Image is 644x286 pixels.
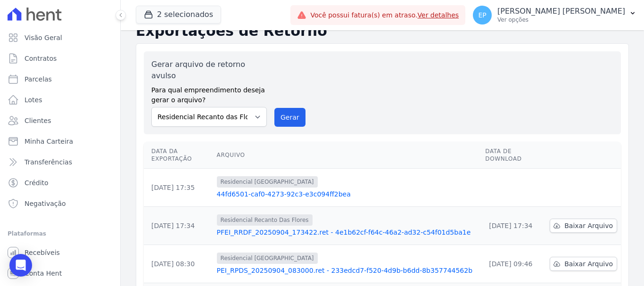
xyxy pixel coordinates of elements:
[4,264,116,283] a: Conta Hent
[4,243,116,262] a: Recebíveis
[151,82,267,105] label: Para qual empreendimento deseja gerar o arquivo?
[4,70,116,89] a: Parcelas
[550,219,617,233] a: Baixar Arquivo
[4,90,116,109] a: Lotes
[213,142,482,169] th: Arquivo
[217,266,478,275] a: PEI_RPDS_20250904_083000.ret - 233edcd7-f520-4d9b-b6dd-8b357744562b
[25,157,72,167] span: Transferências
[25,248,60,257] span: Recebíveis
[144,207,213,245] td: [DATE] 17:34
[310,10,459,20] span: Você possui fatura(s) em atraso.
[4,28,116,47] a: Visão Geral
[478,12,486,18] span: EP
[144,169,213,207] td: [DATE] 17:35
[144,245,213,283] td: [DATE] 08:30
[4,153,116,172] a: Transferências
[9,254,32,277] div: Open Intercom Messenger
[550,257,617,271] a: Baixar Arquivo
[25,54,57,63] span: Contratos
[25,199,66,208] span: Negativação
[217,176,318,188] span: Residencial [GEOGRAPHIC_DATA]
[217,214,313,226] span: Residencial Recanto Das Flores
[217,228,478,237] a: PFEI_RRDF_20250904_173422.ret - 4e1b62cf-f64c-46a2-ad32-c54f01d5ba1e
[217,189,478,199] a: 44fd6501-caf0-4273-92c3-e3c094ff2bea
[136,6,221,24] button: 2 selecionados
[564,221,613,230] span: Baixar Arquivo
[4,49,116,68] a: Contratos
[497,16,625,24] p: Ver opções
[564,259,613,269] span: Baixar Arquivo
[4,173,116,192] a: Crédito
[418,11,459,19] a: Ver detalhes
[481,207,546,245] td: [DATE] 17:34
[151,59,267,82] label: Gerar arquivo de retorno avulso
[481,142,546,169] th: Data de Download
[497,7,625,16] p: [PERSON_NAME] [PERSON_NAME]
[25,33,62,42] span: Visão Geral
[465,2,644,28] button: EP [PERSON_NAME] [PERSON_NAME] Ver opções
[25,269,62,278] span: Conta Hent
[481,245,546,283] td: [DATE] 09:46
[217,253,318,264] span: Residencial [GEOGRAPHIC_DATA]
[25,74,52,84] span: Parcelas
[136,23,629,40] h2: Exportações de Retorno
[25,95,42,105] span: Lotes
[274,108,305,127] button: Gerar
[25,137,73,146] span: Minha Carteira
[4,194,116,213] a: Negativação
[8,228,113,239] div: Plataformas
[25,116,51,125] span: Clientes
[25,178,49,188] span: Crédito
[144,142,213,169] th: Data da Exportação
[4,111,116,130] a: Clientes
[4,132,116,151] a: Minha Carteira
